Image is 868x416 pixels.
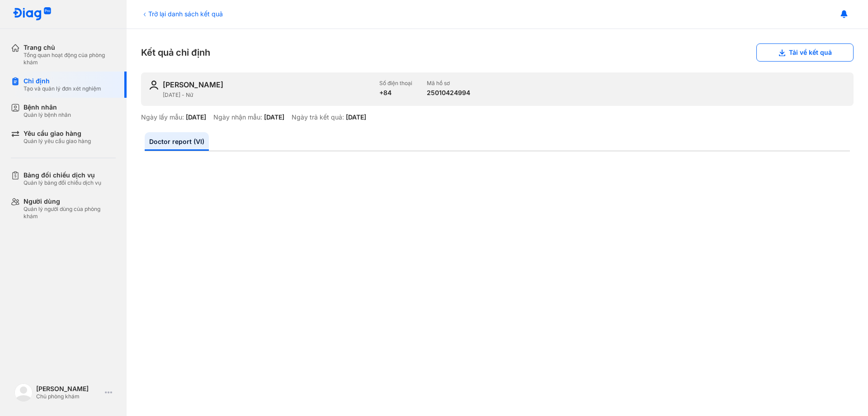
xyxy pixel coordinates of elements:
[24,138,91,145] div: Quản lý yêu cầu giao hàng
[148,80,159,91] img: user-icon
[24,129,91,138] div: Yêu cầu giao hàng
[24,77,101,85] div: Chỉ định
[24,171,101,179] div: Bảng đối chiếu dịch vụ
[141,43,854,62] div: Kết quả chỉ định
[24,206,116,220] div: Quản lý người dùng của phòng khám
[145,132,209,151] a: Doctor report (VI)
[141,9,223,19] div: Trở lại danh sách kết quả
[141,113,184,121] div: Ngày lấy mẫu:
[24,179,101,186] div: Quản lý bảng đối chiếu dịch vụ
[379,80,412,87] div: Số điện thoại
[24,197,116,206] div: Người dùng
[36,385,101,393] div: [PERSON_NAME]
[24,43,116,52] div: Trang chủ
[24,52,116,66] div: Tổng quan hoạt động của phòng khám
[13,7,52,21] img: logo
[36,393,101,400] div: Chủ phòng khám
[292,113,344,121] div: Ngày trả kết quả:
[186,113,206,121] div: [DATE]
[379,89,412,97] div: +84
[24,103,71,111] div: Bệnh nhân
[427,80,470,87] div: Mã hồ sơ
[346,113,366,121] div: [DATE]
[264,113,284,121] div: [DATE]
[163,80,223,90] div: [PERSON_NAME]
[163,91,372,99] div: [DATE] - Nữ
[24,85,101,92] div: Tạo và quản lý đơn xét nghiệm
[24,111,71,119] div: Quản lý bệnh nhân
[213,113,262,121] div: Ngày nhận mẫu:
[427,89,470,97] div: 25010424994
[14,383,33,402] img: logo
[756,43,854,62] button: Tải về kết quả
